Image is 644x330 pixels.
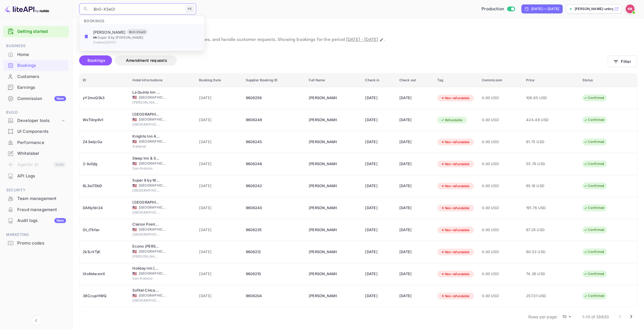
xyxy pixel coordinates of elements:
span: 0.00 USD [482,117,519,123]
a: Audit logsNew [3,215,69,226]
div: Promo codes [3,238,69,249]
a: Earnings [3,82,69,92]
span: Ashland [132,144,160,149]
div: Non-refundable [437,139,473,146]
a: Customers [3,71,69,82]
span: [DATE] [199,293,239,299]
a: Team management [3,193,69,204]
div: Hilton Los Angeles/Universal City [132,200,160,205]
span: 65.18 USD [526,183,554,189]
div: Refundable [437,117,466,124]
span: [GEOGRAPHIC_DATA] [132,298,160,303]
div: Earnings [17,84,66,91]
span: 0.00 USD [482,161,519,167]
p: [PERSON_NAME] [93,29,126,35]
div: Fraud management [3,204,69,215]
span: 424.49 USD [526,117,554,123]
span: San Antonio [132,276,160,281]
span: [DATE] [199,271,239,277]
a: UI Components [3,126,69,136]
div: Non-refundable [437,249,473,256]
div: 9606249 [246,116,302,124]
span: 257.01 USD [526,293,554,299]
div: Bookings [3,60,69,71]
span: United States of America [132,140,137,143]
div: 9606258 [246,94,302,102]
div: Audit logs [17,217,66,224]
span: [DATE] - [DATE] [346,37,378,43]
th: Hotel informations [129,74,196,87]
span: United States of America [132,206,137,209]
div: Willie Moore [309,270,337,278]
span: Business [3,43,69,49]
div: API Logs [3,171,69,182]
span: United States of America [132,272,137,275]
div: Maricarmen Gonzalez [309,116,337,124]
div: Customers [17,74,66,80]
div: 9606242 [246,182,302,190]
div: Developer tools [17,118,60,124]
span: [GEOGRAPHIC_DATA] [139,161,167,166]
div: DANy1dr24 [83,204,126,212]
div: Kyle Williams [309,248,337,256]
div: WxT0np9v1 [83,116,126,124]
span: [GEOGRAPHIC_DATA] [139,227,167,232]
div: Confirmed [580,226,608,233]
div: [DATE] [399,248,431,256]
span: [DATE] [199,139,239,145]
img: Kobus Roux [626,4,635,13]
div: 9606235 [246,226,302,234]
th: Booking Date [196,74,242,87]
div: 9606212 [246,248,302,256]
a: CommissionNew [3,93,69,104]
div: Confirmed [580,292,608,299]
div: 10 [560,313,573,321]
div: UI Components [3,126,69,137]
div: [DATE] [399,116,431,124]
div: [DATE] [399,292,431,300]
div: 9606245 [246,138,302,146]
div: [DATE] — [DATE] [531,6,559,11]
span: [DATE] [199,227,239,233]
div: New [54,218,66,223]
span: 0.00 USD [482,293,519,299]
div: Home [17,52,66,58]
div: Econo Lodge Byron [132,244,160,249]
div: Performance [17,140,66,146]
div: Non-refundable [437,183,473,190]
div: Lasana Sanoe [309,138,337,146]
th: Full Name [305,74,362,87]
th: Status [579,74,637,87]
div: UI Components [17,128,66,135]
div: Getting started [3,26,69,37]
span: Build [3,109,69,116]
div: Sofitel Chicago Magnificent Mile [132,288,160,293]
span: [GEOGRAPHIC_DATA] [139,183,167,188]
div: Sleep Inn & Suites at Six Flags [132,156,160,161]
span: 0.00 USD [482,205,519,211]
span: United States of America [132,162,137,165]
span: [GEOGRAPHIC_DATA] [139,117,167,122]
a: Fraud management [3,204,69,215]
div: La Quinta Inn & Suites by Wyndham Raleigh Cary [132,90,160,95]
div: New [54,96,66,101]
span: Production [482,6,504,12]
div: [DATE] [399,138,431,146]
div: 9606248 [246,160,302,168]
div: Confirmed [580,160,608,167]
div: Confirmed [580,204,608,211]
p: Super 8 by [PERSON_NAME] [93,35,200,40]
span: 0.00 USD [482,139,519,145]
div: [DATE] [399,182,431,190]
div: [DATE] [365,138,393,146]
div: Customers [3,71,69,82]
div: Earnings [3,82,69,93]
a: Bookings [3,60,69,70]
div: [DATE] [365,116,393,124]
div: Whitelabel [3,148,69,159]
span: [GEOGRAPHIC_DATA] [139,205,167,210]
span: 191.76 USD [526,205,554,211]
div: [DATE] [365,248,393,256]
div: [DATE] [399,270,431,278]
p: View and manage all hotel bookings, track reservation statuses, and handle customer requests. Sho... [79,36,637,43]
